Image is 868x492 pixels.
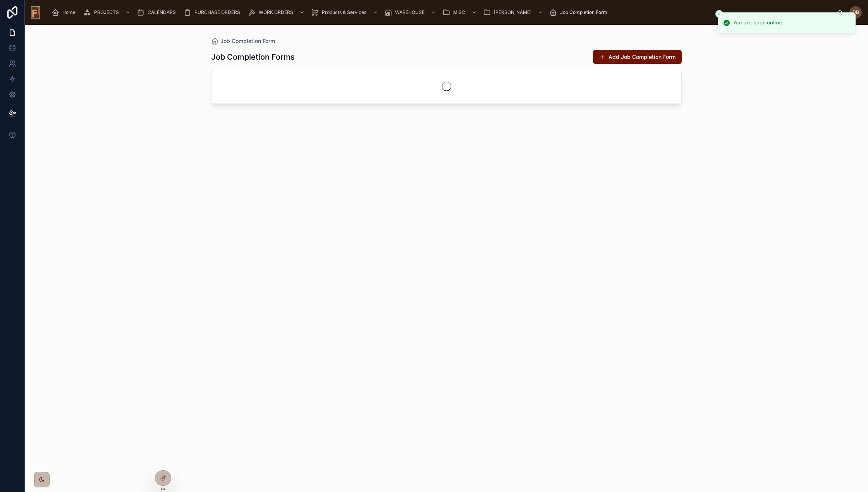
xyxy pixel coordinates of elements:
[481,5,547,19] a: [PERSON_NAME]
[194,9,240,15] span: PURCHASE ORDERS
[440,5,481,19] a: MISC
[715,10,723,18] button: Close toast
[593,50,682,64] button: Add Job Completion Form
[453,9,465,15] span: MISC
[94,9,119,15] span: PROJECTS
[220,37,275,45] span: Job Completion Form
[46,4,837,21] div: scrollable content
[322,9,366,15] span: Products & Services
[181,5,246,19] a: PURCHASE ORDERS
[211,52,295,62] h1: Job Completion Forms
[62,9,76,15] span: Home
[853,9,859,15] span: DB
[31,6,40,19] img: App logo
[560,9,607,15] span: Job Completion Form
[134,5,181,19] a: CALENDARS
[148,9,176,15] span: CALENDARS
[211,37,275,45] a: Job Completion Form
[259,9,293,15] span: WORK ORDERS
[309,5,382,19] a: Products & Services
[246,5,309,19] a: WORK ORDERS
[733,19,782,27] div: You are back online
[547,5,613,19] a: Job Completion Form
[49,5,81,19] a: Home
[382,5,440,19] a: WAREHOUSE
[81,5,134,19] a: PROJECTS
[494,9,531,15] span: [PERSON_NAME]
[395,9,425,15] span: WAREHOUSE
